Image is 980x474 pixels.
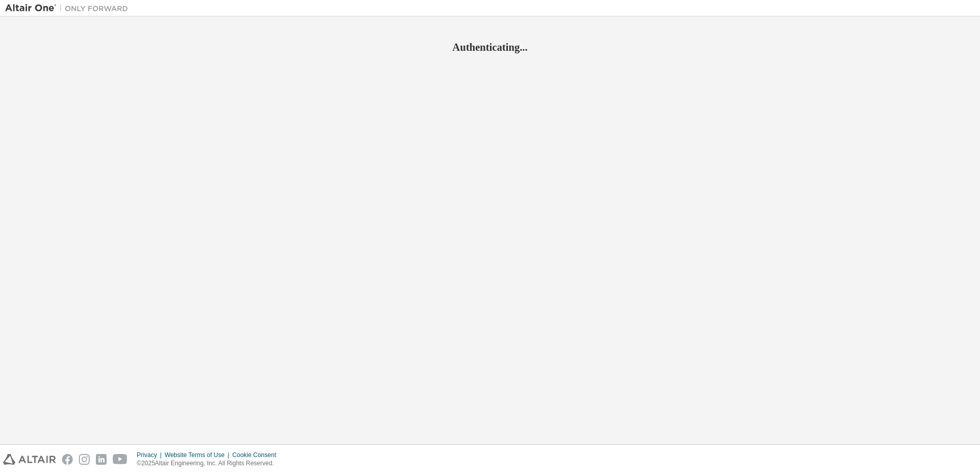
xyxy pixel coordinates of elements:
img: Altair One [5,3,133,13]
p: © 2025 Altair Engineering, Inc. All Rights Reserved. [137,459,282,468]
img: youtube.svg [113,454,128,465]
img: altair_logo.svg [3,454,56,465]
img: instagram.svg [79,454,90,465]
div: Cookie Consent [232,451,282,459]
img: facebook.svg [62,454,73,465]
div: Website Terms of Use [165,451,232,459]
img: linkedin.svg [96,454,107,465]
div: Privacy [137,451,165,459]
h2: Authenticating... [5,41,975,54]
